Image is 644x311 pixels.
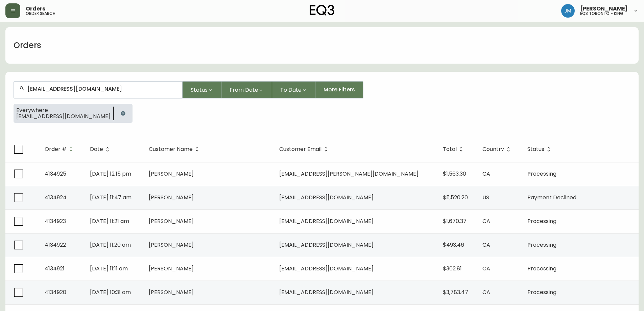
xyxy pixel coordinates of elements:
[14,40,41,51] h1: Orders
[90,288,131,296] span: [DATE] 10:31 am
[90,217,129,225] span: [DATE] 11:21 am
[90,241,131,249] span: [DATE] 11:20 am
[527,147,544,151] span: Status
[527,217,556,225] span: Processing
[443,241,464,249] span: $493.46
[279,146,330,152] span: Customer Email
[183,81,221,98] button: Status
[280,86,302,94] span: To Date
[45,288,66,296] span: 4134920
[45,217,66,225] span: 4134923
[443,288,468,296] span: $3,783.47
[45,170,66,178] span: 4134925
[443,217,467,225] span: $1,670.37
[443,194,468,201] span: $5,520.20
[310,5,335,16] img: logo
[90,146,112,152] span: Date
[272,81,315,98] button: To Date
[45,265,65,272] span: 4134921
[279,217,374,225] span: [EMAIL_ADDRESS][DOMAIN_NAME]
[149,241,194,249] span: [PERSON_NAME]
[482,194,489,201] span: US
[279,147,321,151] span: Customer Email
[527,265,556,272] span: Processing
[315,81,363,98] button: More Filters
[90,194,132,201] span: [DATE] 11:47 am
[482,265,490,272] span: CA
[482,146,513,152] span: Country
[149,146,201,152] span: Customer Name
[45,147,67,151] span: Order #
[90,147,103,151] span: Date
[443,146,466,152] span: Total
[561,4,575,18] img: b88646003a19a9f750de19192e969c24
[482,147,504,151] span: Country
[443,170,466,178] span: $1,563.30
[90,265,128,272] span: [DATE] 11:11 am
[527,241,556,249] span: Processing
[482,170,490,178] span: CA
[527,288,556,296] span: Processing
[279,265,374,272] span: [EMAIL_ADDRESS][DOMAIN_NAME]
[482,241,490,249] span: CA
[482,288,490,296] span: CA
[149,217,194,225] span: [PERSON_NAME]
[149,288,194,296] span: [PERSON_NAME]
[443,265,462,272] span: $302.81
[45,194,67,201] span: 4134924
[527,146,553,152] span: Status
[27,86,177,92] input: Search
[45,146,75,152] span: Order #
[149,170,194,178] span: [PERSON_NAME]
[16,113,111,119] span: [EMAIL_ADDRESS][DOMAIN_NAME]
[26,12,55,16] h5: order search
[279,288,374,296] span: [EMAIL_ADDRESS][DOMAIN_NAME]
[279,170,419,178] span: [EMAIL_ADDRESS][PERSON_NAME][DOMAIN_NAME]
[149,194,194,201] span: [PERSON_NAME]
[45,241,66,249] span: 4134922
[149,147,193,151] span: Customer Name
[443,147,457,151] span: Total
[191,86,208,94] span: Status
[527,170,556,178] span: Processing
[279,241,374,249] span: [EMAIL_ADDRESS][DOMAIN_NAME]
[16,107,111,113] span: Everywhere
[149,265,194,272] span: [PERSON_NAME]
[221,81,272,98] button: From Date
[90,170,131,178] span: [DATE] 12:15 pm
[324,86,355,93] span: More Filters
[527,194,576,201] span: Payment Declined
[580,6,628,12] span: [PERSON_NAME]
[26,6,45,12] span: Orders
[482,217,490,225] span: CA
[230,86,258,94] span: From Date
[580,12,623,16] h5: eq3 toronto - king
[279,194,374,201] span: [EMAIL_ADDRESS][DOMAIN_NAME]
